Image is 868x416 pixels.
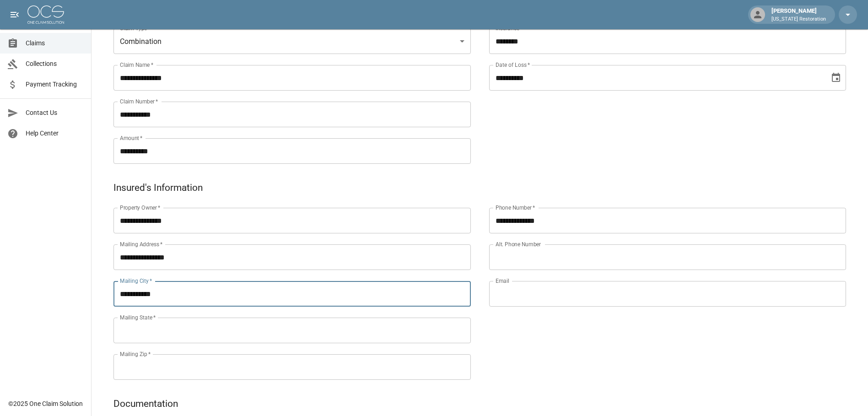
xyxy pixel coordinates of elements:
[113,28,471,54] div: Combination
[26,80,84,89] span: Payment Tracking
[827,69,845,87] button: Choose date, selected date is Sep 25, 2025
[26,38,84,48] span: Claims
[120,313,156,321] label: Mailing State
[496,204,535,211] label: Phone Number
[120,240,162,248] label: Mailing Address
[496,240,541,248] label: Alt. Phone Number
[26,59,84,69] span: Collections
[120,61,153,69] label: Claim Name
[771,16,826,23] p: [US_STATE] Restoration
[120,134,143,142] label: Amount
[120,277,152,285] label: Mailing City
[27,5,64,24] img: ocs-logo-white-transparent.png
[120,350,151,358] label: Mailing Zip
[26,108,84,118] span: Contact Us
[768,6,830,23] div: [PERSON_NAME]
[26,129,84,138] span: Help Center
[120,97,158,105] label: Claim Number
[5,5,24,24] button: open drawer
[8,399,83,408] div: © 2025 One Claim Solution
[496,277,509,285] label: Email
[120,204,161,211] label: Property Owner
[496,61,530,69] label: Date of Loss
